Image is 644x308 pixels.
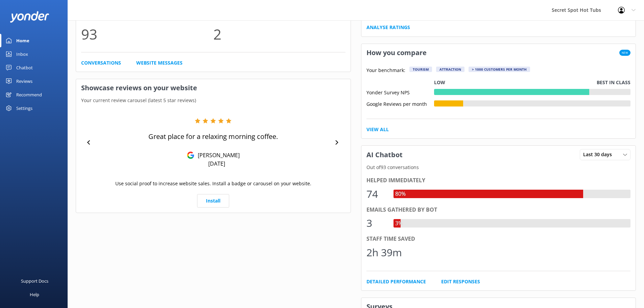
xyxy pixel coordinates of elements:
div: Google Reviews per month [366,100,434,106]
a: View All [366,126,389,133]
a: Analyse Ratings [366,24,410,31]
h3: AI Chatbot [361,146,408,164]
div: Inbox [16,47,28,61]
a: Detailed Performance [366,278,426,285]
a: Install [197,194,229,208]
p: Your benchmark: [366,67,405,75]
p: Great place for a relaxing morning coffee. [148,132,278,141]
a: Website Messages [136,59,183,67]
div: 3% [393,219,404,228]
p: [PERSON_NAME] [194,151,240,159]
h3: Showcase reviews on your website [76,79,351,97]
div: Help [30,288,39,301]
div: Staff time saved [366,235,631,243]
div: Recommend [16,88,42,101]
p: Your current review carousel (latest 5 star reviews) [76,97,351,104]
div: 3 [366,215,387,231]
div: Reviews [16,74,32,88]
div: Yonder Survey NPS [366,89,434,95]
h3: How you compare [361,44,432,62]
a: Conversations [81,59,121,67]
p: 93 [81,23,213,45]
p: [DATE] [208,160,225,167]
div: Tourism [409,67,432,72]
p: Out of 93 conversations [361,164,636,171]
img: Google Reviews [187,151,194,159]
div: Chatbot [16,61,33,74]
a: Edit Responses [441,278,480,285]
div: Helped immediately [366,176,631,185]
p: 2 [213,23,345,45]
img: yonder-white-logo.png [10,11,49,22]
div: Settings [16,101,32,115]
div: Emails gathered by bot [366,206,631,214]
div: Home [16,34,29,47]
div: Support Docs [21,274,48,288]
div: 80% [393,190,407,198]
div: 74 [366,186,387,202]
p: Low [434,79,445,86]
div: 2h 39m [366,244,402,261]
div: Attraction [436,67,464,72]
p: Use social proof to increase website sales. Install a badge or carousel on your website. [115,180,311,187]
p: Best in class [597,79,630,86]
span: Last 30 days [583,151,616,158]
div: > 1000 customers per month [469,67,530,72]
span: New [619,50,630,56]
